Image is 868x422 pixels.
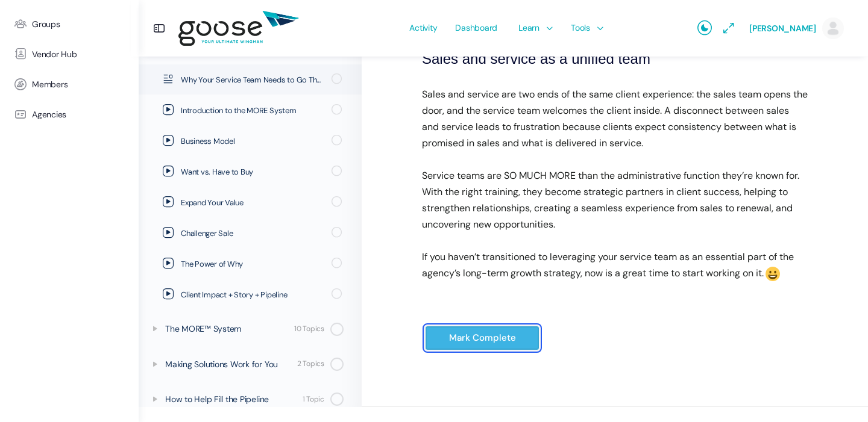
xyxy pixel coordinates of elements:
a: Why Your Service Team Needs to Go Through Sales Training [139,64,362,95]
span: The Power of Why [181,258,324,270]
span: [PERSON_NAME] [749,23,816,34]
a: Challenger Sale [139,218,362,248]
div: How to Help Fill the Pipeline [165,393,299,406]
a: Business Model [139,126,362,156]
div: 10 Topics [294,323,324,335]
a: Agencies [6,99,133,129]
a: How to Help Fill the Pipeline 1 Topic [139,383,362,415]
input: Mark Complete [425,326,539,350]
span: Want vs. Have to Buy [181,166,324,178]
a: Expand Your Value [139,187,362,217]
span: Members [32,79,68,90]
div: Making Solutions Work for You [165,358,294,371]
iframe: Chat Widget [808,364,868,422]
span: Client Impact + Story + Pipeline [181,289,324,301]
span: Expand Your Value [181,197,324,209]
a: Groups [6,9,133,39]
a: Client Impact + Story + Pipeline [139,279,362,309]
a: Introduction to the MORE System [139,95,362,125]
a: The MORE™ System 10 Topics [139,313,362,344]
span: Business Model [181,135,324,147]
p: If you haven’t transitioned to leveraging your service team as an essential part of the agency’s ... [422,249,808,283]
a: Want vs. Have to Buy [139,157,362,187]
a: Making Solutions Work for You 2 Topics [139,349,362,380]
div: 1 Topic [303,394,324,405]
a: Members [6,69,133,99]
a: Vendor Hub [6,39,133,69]
p: Service teams are SO MUCH MORE than the administrative function they’re known for. With the right... [422,167,808,232]
a: The Power of Why [139,249,362,279]
span: Vendor Hub [32,49,77,60]
strong: Sales and service as a unified team [422,51,650,67]
img: 😀 [766,267,780,281]
div: The MORE™ System [165,322,291,335]
p: Sales and service are two ends of the same client experience: the sales team opens the door, and ... [422,86,808,151]
span: Agencies [32,110,66,120]
div: 2 Topics [297,358,324,370]
span: Groups [32,19,60,29]
span: Introduction to the MORE System [181,105,324,117]
span: Challenger Sale [181,228,324,240]
span: Why Your Service Team Needs to Go Through Sales Training [181,74,324,86]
